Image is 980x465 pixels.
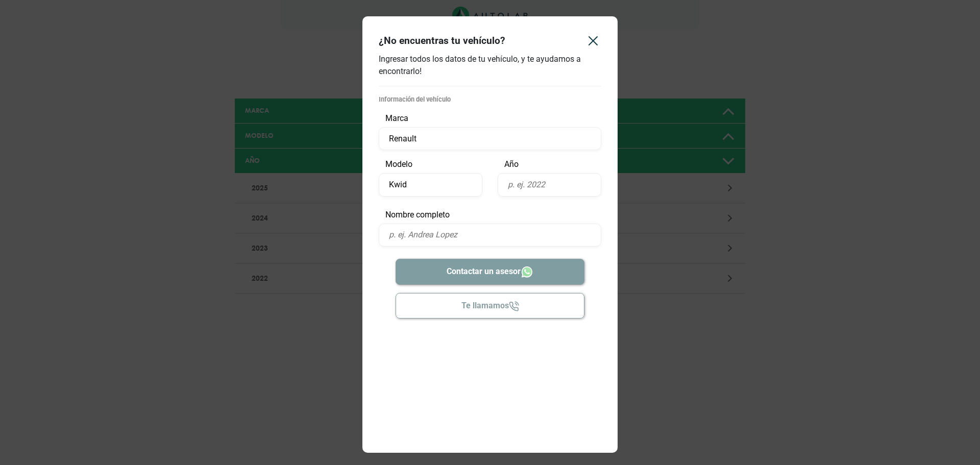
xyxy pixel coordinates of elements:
p: Ingresar todos los datos de tu vehículo, y te ayudamos a encontrarlo! [379,53,601,78]
button: Close [577,25,609,57]
p: Marca [379,112,601,125]
h4: ¿No encuentras tu vehículo? [379,35,505,46]
p: Año [498,158,601,170]
p: Información del vehículo [379,94,601,104]
input: p. ej. Andrea Lopez [379,224,601,247]
input: ¿Que vehículo tienes? [379,127,601,150]
button: Contactar un asesor [396,259,585,285]
input: p. ej. 2022 [498,173,601,196]
button: Te llamamos [396,293,585,319]
input: p. ej. aveo [379,173,482,196]
p: Modelo [379,158,482,170]
p: Nombre completo [379,209,601,221]
img: Whatsapp icon [521,265,533,278]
